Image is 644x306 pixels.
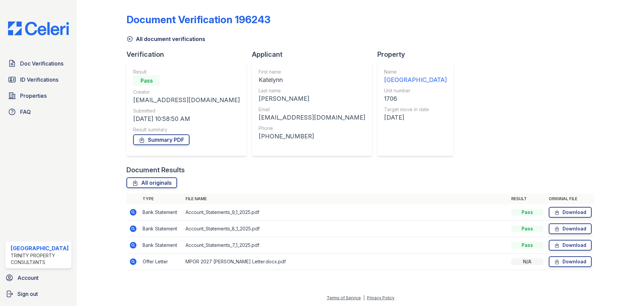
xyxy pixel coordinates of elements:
[133,126,240,133] div: Result summary
[511,258,543,265] div: N/A
[133,95,240,105] div: [EMAIL_ADDRESS][DOMAIN_NAME]
[259,69,365,75] div: First name
[20,92,47,100] span: Properties
[183,204,508,221] td: Account_Statements_9_1_2025.pdf
[549,256,592,267] a: Download
[3,287,74,301] a: Sign out
[183,221,508,237] td: Account_Statements_8_1_2025.pdf
[183,237,508,254] td: Account_Statements_7_1_2025.pdf
[5,73,71,86] a: ID Verifications
[133,114,240,124] div: [DATE] 10:58:50 AM
[259,132,365,141] div: [PHONE_NUMBER]
[252,50,377,59] div: Applicant
[327,295,361,300] a: Terms of Service
[133,89,240,95] div: Creator
[140,237,183,254] td: Bank Statement
[5,105,71,119] a: FAQ
[20,59,63,68] span: Doc Verifications
[140,204,183,221] td: Bank Statement
[259,87,365,94] div: Last name
[259,94,365,103] div: [PERSON_NAME]
[126,13,270,26] div: Document Verification 196243
[384,94,447,103] div: 1706
[549,207,592,218] a: Download
[384,69,447,75] div: Name
[377,50,459,59] div: Property
[126,50,252,59] div: Verification
[183,193,508,204] th: File name
[20,108,31,116] span: FAQ
[11,252,69,266] div: Trinity Property Consultants
[511,225,543,232] div: Pass
[363,295,365,300] div: |
[549,223,592,234] a: Download
[17,274,39,282] span: Account
[3,271,74,285] a: Account
[20,76,58,84] span: ID Verifications
[126,165,185,175] div: Document Results
[140,193,183,204] th: Type
[259,75,365,85] div: Katelynn
[259,113,365,122] div: [EMAIL_ADDRESS][DOMAIN_NAME]
[183,254,508,270] td: MPOR 2027 [PERSON_NAME] Letter.docx.pdf
[133,134,190,145] a: Summary PDF
[384,113,447,122] div: [DATE]
[133,69,240,75] div: Result
[259,106,365,113] div: Email
[11,244,69,252] div: [GEOGRAPHIC_DATA]
[133,107,240,114] div: Submitted
[384,87,447,94] div: Unit number
[384,75,447,85] div: [GEOGRAPHIC_DATA]
[549,240,592,251] a: Download
[5,57,71,70] a: Doc Verifications
[140,254,183,270] td: Offer Letter
[367,295,394,300] a: Privacy Policy
[508,193,546,204] th: Result
[126,35,205,43] a: All document verifications
[384,69,447,85] a: Name [GEOGRAPHIC_DATA]
[3,21,74,35] img: CE_Logo_Blue-a8612792a0a2168367f1c8372b55b34899dd931a85d93a1a3d3e32e68fde9ad4.png
[384,106,447,113] div: Target move in date
[126,177,177,188] a: All originals
[511,209,543,216] div: Pass
[140,221,183,237] td: Bank Statement
[259,125,365,132] div: Phone
[17,290,38,298] span: Sign out
[133,75,160,86] div: Pass
[546,193,594,204] th: Original file
[511,242,543,249] div: Pass
[5,89,71,102] a: Properties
